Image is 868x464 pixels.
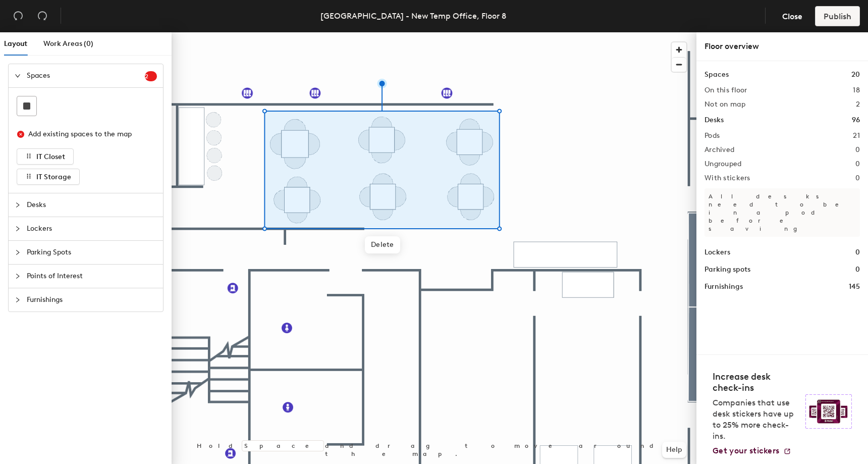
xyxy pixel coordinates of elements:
span: Delete [365,236,400,253]
span: collapsed [15,226,21,232]
p: Companies that use desk stickers have up to 25% more check-ins. [713,397,799,442]
h2: 0 [855,174,860,182]
h1: Lockers [704,247,730,258]
h2: Pods [704,132,720,140]
h2: 2 [856,100,860,109]
span: collapsed [15,273,21,279]
button: Redo (⌘ + ⇧ + Z) [32,6,52,26]
span: Points of Interest [27,265,157,288]
div: [GEOGRAPHIC_DATA] - New Temp Office, Floor 8 [320,10,506,22]
button: Publish [815,6,860,26]
button: Close [774,6,811,26]
span: collapsed [15,249,21,255]
h2: 21 [853,132,860,140]
button: IT Storage [17,169,80,185]
h1: Desks [704,115,724,126]
span: IT Storage [36,173,71,181]
span: Spaces [27,64,145,87]
h2: Ungrouped [704,160,742,168]
span: Get your stickers [713,446,779,455]
span: IT Closet [36,152,65,161]
div: Add existing spaces to the map [28,129,148,140]
h1: Spaces [704,69,729,80]
h1: Furnishings [704,281,743,292]
h2: Not on map [704,100,745,109]
span: Close [782,12,802,21]
div: Floor overview [704,40,860,53]
h1: Parking spots [704,264,750,275]
span: collapsed [15,202,21,208]
h2: On this floor [704,86,747,94]
span: undo [13,11,23,21]
h4: Increase desk check-ins [713,371,799,393]
span: Desks [27,193,157,217]
h1: 96 [852,115,860,126]
h1: 0 [855,247,860,258]
button: Undo (⌘ + Z) [8,6,28,26]
img: Sticker logo [805,394,852,429]
span: close-circle [17,131,24,138]
h2: 0 [855,146,860,154]
h2: 0 [855,160,860,168]
span: Furnishings [27,288,157,312]
p: All desks need to be in a pod before saving [704,188,860,237]
h1: 20 [851,69,860,80]
button: IT Closet [17,148,74,165]
h2: 18 [853,86,860,94]
h1: 0 [855,264,860,275]
h1: 145 [849,281,860,292]
button: Help [662,442,686,458]
span: collapsed [15,297,21,303]
span: Parking Spots [27,241,157,264]
span: Work Areas (0) [43,39,93,48]
span: redo [37,11,47,21]
span: Layout [4,39,27,48]
span: expanded [15,73,21,79]
span: 2 [145,73,157,80]
h2: With stickers [704,174,750,182]
h2: Archived [704,146,734,154]
sup: 2 [145,71,157,81]
a: Get your stickers [713,446,791,456]
span: Lockers [27,217,157,240]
